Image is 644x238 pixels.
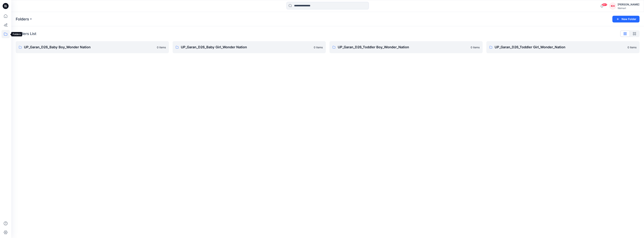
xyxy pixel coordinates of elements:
a: UP_Garan_D26_Toddler Girl_Wonder_Nation0 items [486,41,640,53]
button: New Folder [612,16,640,22]
div: KH [609,3,616,9]
p: 0 items [471,45,480,49]
p: UP_Garan_D26_Baby Boy_Wonder Nation [24,45,155,50]
a: Folders [16,16,29,22]
a: UP_Garan_D26_Toddler Boy_Wonder_Nation0 items [329,41,483,53]
div: [PERSON_NAME] [618,2,639,7]
p: UP_Garan_D26_Toddler Boy_Wonder_Nation [338,45,468,50]
p: 0 items [628,45,637,49]
p: UP_Garan_D26_Baby Girl_Wonder Nation [181,45,312,50]
a: UP_Garan_D26_Baby Girl_Wonder Nation0 items [173,41,326,53]
p: UP_Garan_D26_Toddler Girl_Wonder_Nation [495,45,625,50]
p: 0 items [157,45,166,49]
a: UP_Garan_D26_Baby Boy_Wonder Nation0 items [16,41,169,53]
div: Walmart [618,7,639,10]
p: Folders List [16,31,36,37]
p: 0 items [314,45,323,49]
span: 99+ [602,3,607,6]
